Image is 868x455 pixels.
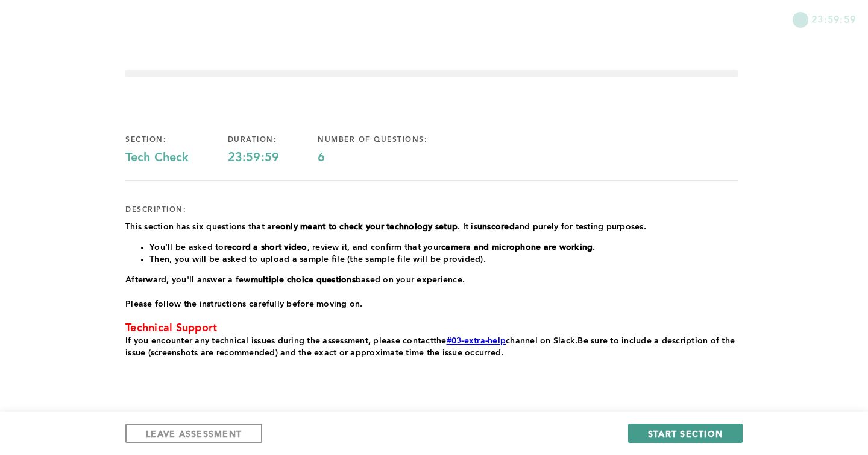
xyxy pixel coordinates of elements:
li: Then, you will be asked to upload a sample file (the sample file will be provided). [149,253,738,266]
span: If you encounter any technical issues during the assessment, please contact [125,337,433,345]
div: Tech Check [125,151,228,165]
li: You’ll be asked to , review it, and confirm that your . [149,241,738,253]
p: This section has six questions that are . It is and purely for testing purposes. [125,221,738,233]
div: section: [125,135,228,145]
strong: multiple choice questions [251,276,356,284]
span: 23:59:59 [811,12,856,26]
span: . [575,337,577,345]
strong: unscored [477,223,515,231]
p: the channel on Slack Be sure to include a description of the issue (screenshots are recommended) ... [125,335,738,359]
div: 6 [318,151,466,165]
strong: only meant to check your technology setup [280,223,458,231]
span: LEAVE ASSESSMENT [146,428,242,439]
span: Technical Support [125,323,217,334]
div: description: [125,205,186,215]
a: #03-extra-help [447,337,506,345]
strong: camera and microphone are working [441,243,593,252]
button: LEAVE ASSESSMENT [125,424,262,443]
span: START SECTION [648,428,723,439]
p: Afterward, you'll answer a few based on your experience. [125,274,738,286]
strong: record a short video [224,243,307,252]
div: 23:59:59 [228,151,318,165]
div: number of questions: [318,135,466,145]
p: Please follow the instructions carefully before moving on. [125,298,738,310]
button: START SECTION [628,424,743,443]
div: duration: [228,135,318,145]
